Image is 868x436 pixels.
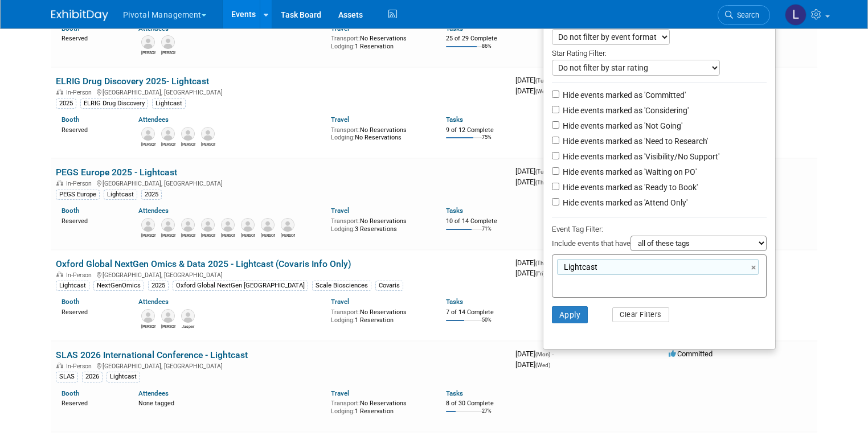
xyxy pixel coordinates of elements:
[331,309,360,316] span: Transport:
[669,349,713,358] span: Committed
[560,135,708,147] label: Hide events marked as 'Need to Research'
[482,317,492,332] td: 50%
[141,190,162,200] div: 2025
[56,281,89,291] div: Lightcast
[141,218,155,232] img: Paul Steinberg
[515,360,550,369] span: [DATE]
[331,298,349,306] a: Travel
[733,11,759,19] span: Search
[331,207,349,215] a: Travel
[552,45,767,60] div: Star Rating Filter:
[560,89,686,101] label: Hide events marked as 'Committed'
[562,261,597,273] span: Lightcast
[560,197,687,208] label: Hide events marked as 'Attend Only'
[161,232,175,238] div: Carrie Maynard
[56,190,100,200] div: PEGS Europe
[281,232,295,238] div: Jonathan Didier
[241,218,255,232] img: Scott Brouilette
[56,272,63,277] img: In-Person Event
[56,349,248,360] a: SLAS 2026 International Conference - Lightcast
[446,389,463,397] a: Tasks
[181,218,195,232] img: Paul Wylie
[515,87,550,95] span: [DATE]
[331,35,360,42] span: Transport:
[751,261,759,274] a: ×
[560,182,698,193] label: Hide events marked as 'Ready to Book'
[104,190,137,200] div: Lightcast
[141,323,155,330] div: Carrie Maynard
[138,298,169,306] a: Attendees
[141,35,155,49] img: Scott Brouilette
[161,49,175,56] div: Carrie Maynard
[535,270,544,277] span: (Fri)
[331,389,349,397] a: Travel
[107,372,140,382] div: Lightcast
[331,116,349,124] a: Travel
[62,207,79,215] a: Booth
[62,32,121,43] div: Reserved
[62,24,79,32] a: Booth
[141,49,155,56] div: Scott Brouilette
[612,307,669,322] button: Clear Filters
[446,35,506,43] div: 25 of 29 Complete
[56,98,76,109] div: 2025
[446,126,506,134] div: 9 of 12 Complete
[535,168,548,175] span: (Tue)
[515,167,551,175] span: [DATE]
[138,397,322,408] div: None tagged
[560,166,697,178] label: Hide events marked as 'Waiting on PO'
[181,232,195,238] div: Paul Wylie
[331,225,355,233] span: Lodging:
[515,349,554,358] span: [DATE]
[281,218,294,232] img: Jonathan Didier
[161,127,175,141] img: Simon Margerison
[56,258,351,269] a: Oxford Global NextGen Omics & Data 2025 - Lightcast (Covaris Info Only)
[331,316,355,324] span: Lodging:
[331,32,429,50] div: No Reservations 1 Reservation
[66,89,95,96] span: In-Person
[62,298,79,306] a: Booth
[56,363,63,368] img: In-Person Event
[535,351,550,357] span: (Mon)
[331,24,349,32] a: Travel
[515,76,551,84] span: [DATE]
[201,141,215,147] div: Paul Wylie
[331,215,429,233] div: No Reservations 3 Reservations
[62,397,121,408] div: Reserved
[446,400,506,408] div: 8 of 30 Complete
[552,306,588,323] button: Apply
[80,98,148,109] div: ELRIG Drug Discovery
[161,309,175,323] img: Jonathan Didier
[535,362,550,368] span: (Wed)
[560,105,689,116] label: Hide events marked as 'Considering'
[201,232,215,238] div: Simon Margerison
[138,24,169,32] a: Attendees
[312,281,371,291] div: Scale Biosciences
[66,272,95,279] span: In-Person
[56,167,177,178] a: PEGS Europe 2025 - Lightcast
[446,116,463,124] a: Tasks
[56,270,506,279] div: [GEOGRAPHIC_DATA], [GEOGRAPHIC_DATA]
[552,236,767,254] div: Include events that have
[331,397,429,415] div: No Reservations 1 Reservation
[82,372,103,382] div: 2026
[482,43,492,59] td: 86%
[560,151,719,162] label: Hide events marked as 'Visibility/No Support'
[138,116,169,124] a: Attendees
[446,298,463,306] a: Tasks
[201,127,215,141] img: Paul Wylie
[482,226,492,241] td: 71%
[261,232,275,238] div: Paul Loeffen
[446,217,506,225] div: 10 of 14 Complete
[221,218,235,232] img: Marco Woldt
[375,281,403,291] div: Covaris
[56,87,506,96] div: [GEOGRAPHIC_DATA], [GEOGRAPHIC_DATA]
[331,126,360,134] span: Transport:
[152,98,186,109] div: Lightcast
[161,141,175,147] div: Simon Margerison
[331,124,429,142] div: No Reservations No Reservations
[62,124,121,134] div: Reserved
[56,361,506,370] div: [GEOGRAPHIC_DATA], [GEOGRAPHIC_DATA]
[331,217,360,225] span: Transport:
[331,408,355,415] span: Lodging:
